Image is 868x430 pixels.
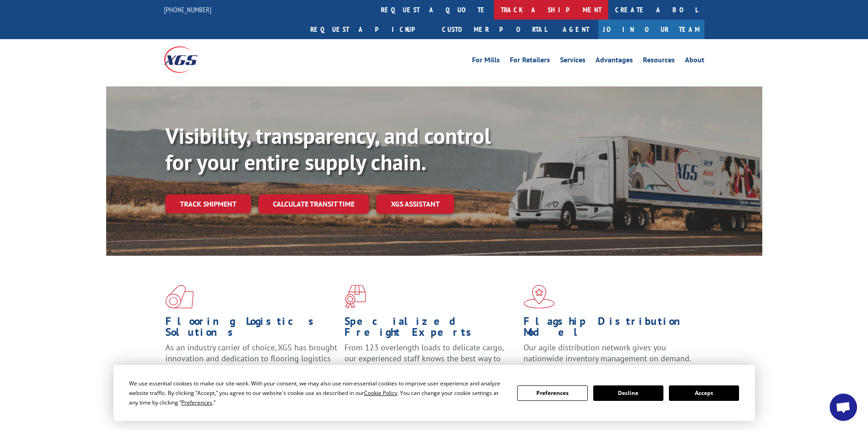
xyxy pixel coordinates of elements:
[344,316,517,342] h1: Specialized Freight Experts
[435,20,554,39] a: Customer Portal
[524,316,696,342] h1: Flagship Distribution Model
[129,379,506,407] div: We use essential cookies to make our site work. With your consent, we may also use non-essential ...
[181,399,212,406] span: Preferences
[596,56,633,66] a: Advantages
[524,342,691,364] span: Our agile distribution network gives you nationwide inventory management on demand.
[165,194,251,213] a: Track shipment
[303,20,435,39] a: Request a pickup
[344,285,366,309] img: xgs-icon-focused-on-flooring-red
[510,56,550,66] a: For Retailers
[669,385,739,401] button: Accept
[258,194,369,214] a: Calculate transit time
[524,285,555,309] img: xgs-icon-flagship-distribution-model-red
[165,285,194,309] img: xgs-icon-total-supply-chain-intelligence-red
[344,342,517,383] p: From 123 overlength loads to delicate cargo, our experienced staff knows the best way to move you...
[560,56,586,66] a: Services
[643,56,675,66] a: Resources
[164,5,211,14] a: [PHONE_NUMBER]
[165,342,337,374] span: As an industry carrier of choice, XGS has brought innovation and dedication to flooring logistics...
[598,20,704,39] a: Join Our Team
[113,365,755,421] div: Cookie Consent Prompt
[685,56,704,66] a: About
[165,121,491,176] b: Visibility, transparency, and control for your entire supply chain.
[517,385,587,401] button: Preferences
[554,20,598,39] a: Agent
[472,56,500,66] a: For Mills
[165,316,338,342] h1: Flooring Logistics Solutions
[830,394,857,421] div: Open chat
[593,385,663,401] button: Decline
[364,389,397,397] span: Cookie Policy
[376,194,454,214] a: XGS ASSISTANT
